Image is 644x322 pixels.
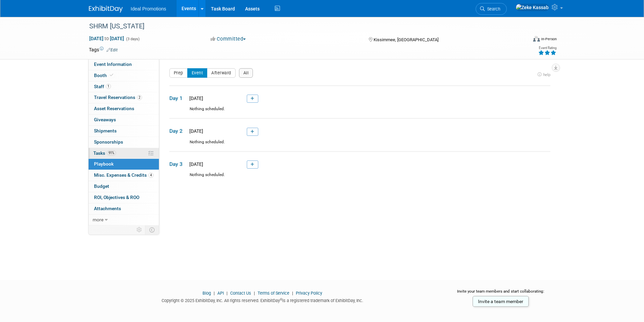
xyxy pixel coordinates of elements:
span: Day 3 [169,160,186,168]
a: Privacy Policy [296,291,322,296]
a: Sponsorships [89,137,159,148]
span: [DATE] [187,128,203,134]
span: 91% [107,150,116,155]
span: Kissimmee, [GEOGRAPHIC_DATA] [374,37,438,42]
div: Copyright © 2025 ExhibitDay, Inc. All rights reserved. ExhibitDay is a registered trademark of Ex... [89,296,436,304]
a: Shipments [89,126,159,137]
span: Playbook [94,161,114,167]
span: Asset Reservations [94,106,134,111]
span: to [103,36,110,41]
div: Nothing scheduled. [169,172,550,184]
button: Event [187,68,208,78]
span: [DATE] [DATE] [89,35,124,42]
span: (3 days) [125,37,140,41]
div: Invite your team members and start collaborating: [446,289,555,299]
a: Invite a team member [473,296,529,307]
span: 1 [106,84,111,89]
a: Edit [106,48,118,52]
div: Event Rating [538,46,556,50]
span: | [225,291,229,296]
span: 2 [137,95,142,100]
span: 4 [148,173,153,178]
a: Tasks91% [89,148,159,159]
a: Staff1 [89,81,159,92]
a: Blog [202,291,211,296]
span: Tasks [93,150,116,156]
span: Search [485,6,500,11]
img: Format-Inperson.png [533,36,540,42]
span: Shipments [94,128,117,133]
a: ROI, Objectives & ROO [89,192,159,203]
a: Search [476,3,507,15]
span: Attachments [94,206,121,211]
td: Tags [89,46,118,53]
a: Budget [89,181,159,192]
td: Toggle Event Tabs [145,225,159,234]
a: Event Information [89,59,159,70]
span: Day 2 [169,127,186,135]
a: Booth [89,70,159,81]
button: Committed [208,35,248,43]
sup: ® [280,298,282,301]
span: Ideal Promotions [131,6,166,11]
span: [DATE] [187,162,203,167]
span: Giveaways [94,117,116,122]
td: Personalize Event Tab Strip [134,225,145,234]
span: more [93,217,103,222]
span: Event Information [94,61,132,67]
button: Prep [169,68,188,78]
div: Event Format [487,35,557,45]
span: Staff [94,84,111,89]
img: Zeke Kassab [516,4,549,11]
span: Booth [94,73,115,78]
a: Terms of Service [258,291,289,296]
span: Misc. Expenses & Credits [94,172,153,178]
a: Playbook [89,159,159,170]
span: ROI, Objectives & ROO [94,195,139,200]
span: Travel Reservations [94,95,142,100]
button: Afterward [207,68,236,78]
div: Nothing scheduled. [169,106,550,118]
span: [DATE] [187,96,203,101]
a: Travel Reservations2 [89,92,159,103]
img: ExhibitDay [89,6,123,13]
span: Day 1 [169,95,186,102]
button: All [239,68,253,78]
i: Booth reservation complete [110,73,113,77]
span: help [543,72,550,77]
a: Contact Us [230,291,251,296]
a: Misc. Expenses & Credits4 [89,170,159,181]
span: Budget [94,183,109,189]
div: In-Person [541,36,557,42]
span: | [212,291,216,296]
span: | [290,291,295,296]
div: Nothing scheduled. [169,139,550,151]
a: Attachments [89,203,159,214]
span: | [252,291,257,296]
a: more [89,215,159,225]
div: SHRM [US_STATE] [87,20,517,32]
a: Asset Reservations [89,103,159,114]
span: Sponsorships [94,139,123,145]
a: Giveaways [89,115,159,125]
a: API [217,291,224,296]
